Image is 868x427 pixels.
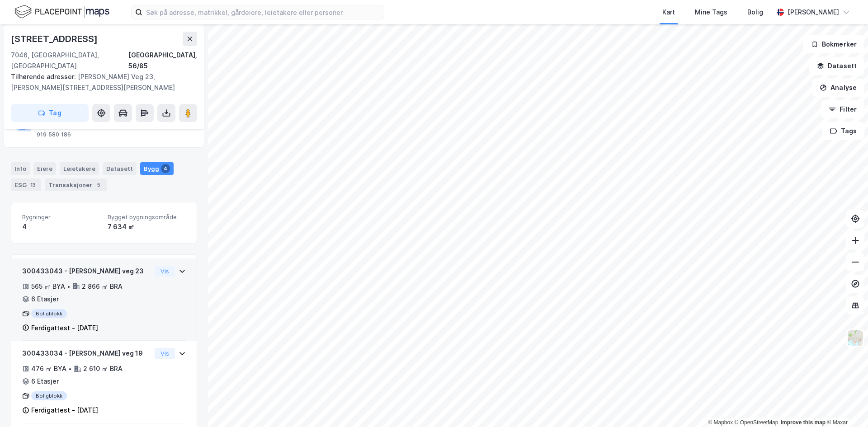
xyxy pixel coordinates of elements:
[822,122,864,140] button: Tags
[809,57,864,75] button: Datasett
[31,405,98,416] div: Ferdigattest - [DATE]
[68,365,72,372] div: •
[708,419,733,426] a: Mapbox
[140,162,174,175] div: Bygg
[11,104,89,122] button: Tag
[37,131,71,138] div: 919 580 186
[695,7,727,18] div: Mine Tags
[22,213,100,221] span: Bygninger
[33,162,56,175] div: Eiere
[11,178,41,191] div: ESG
[155,348,175,359] button: Vis
[60,162,99,175] div: Leietakere
[14,4,109,20] img: logo.f888ab2527a4732fd821a326f86c7f29.svg
[83,363,123,374] div: 2 610 ㎡ BRA
[67,283,71,290] div: •
[803,35,864,53] button: Bokmerker
[31,281,65,292] div: 565 ㎡ BYA
[11,162,30,175] div: Info
[812,79,864,97] button: Analyse
[788,7,839,18] div: [PERSON_NAME]
[735,419,778,426] a: OpenStreetMap
[11,73,78,80] span: Tilhørende adresser:
[108,221,186,232] div: 7 634 ㎡
[28,180,38,189] div: 13
[22,266,151,277] div: 300433043 - [PERSON_NAME] veg 23
[781,419,826,426] a: Improve this map
[155,266,175,277] button: Vis
[22,348,151,359] div: 300433034 - [PERSON_NAME] veg 19
[31,376,59,387] div: 6 Etasjer
[161,164,170,173] div: 4
[11,71,190,93] div: [PERSON_NAME] Veg 23, [PERSON_NAME][STREET_ADDRESS][PERSON_NAME]
[662,7,675,18] div: Kart
[94,180,103,189] div: 5
[11,50,128,71] div: 7046, [GEOGRAPHIC_DATA], [GEOGRAPHIC_DATA]
[823,384,868,427] div: Kontrollprogram for chat
[31,363,66,374] div: 476 ㎡ BYA
[11,32,99,46] div: [STREET_ADDRESS]
[103,162,137,175] div: Datasett
[847,329,864,347] img: Z
[45,178,107,191] div: Transaksjoner
[82,281,123,292] div: 2 866 ㎡ BRA
[22,221,100,232] div: 4
[108,213,186,221] span: Bygget bygningsområde
[128,50,197,71] div: [GEOGRAPHIC_DATA], 56/85
[142,5,384,19] input: Søk på adresse, matrikkel, gårdeiere, leietakere eller personer
[823,384,868,427] iframe: Chat Widget
[747,7,763,18] div: Bolig
[821,100,864,118] button: Filter
[31,294,59,305] div: 6 Etasjer
[31,323,98,333] div: Ferdigattest - [DATE]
